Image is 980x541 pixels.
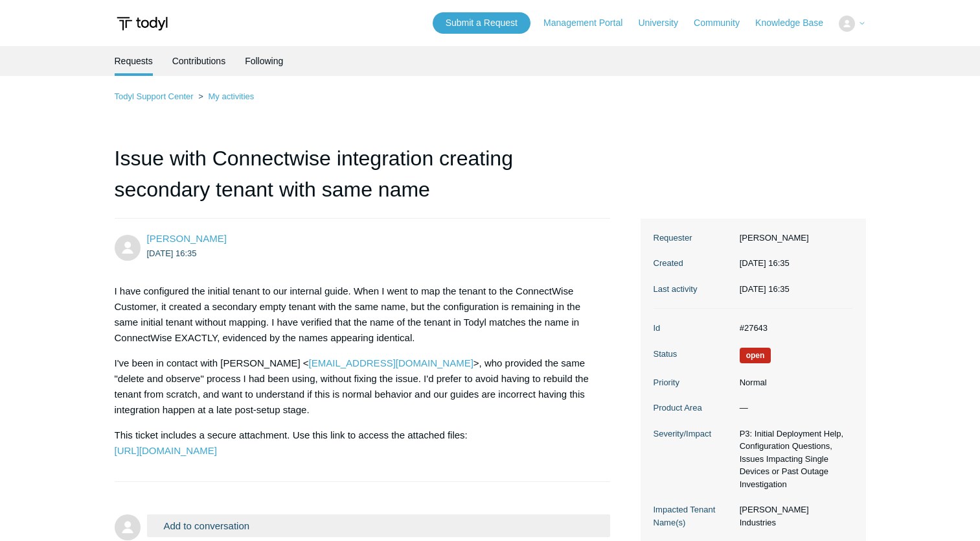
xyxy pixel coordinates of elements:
a: My activities [208,91,254,101]
a: Contributions [172,46,226,76]
img: Todyl Support Center Help Center home page [115,12,170,36]
li: Requests [115,46,153,76]
li: My activities [196,91,254,101]
dd: Normal [733,376,853,389]
a: Submit a Request [433,12,530,34]
dd: — [733,402,853,415]
a: Management Portal [543,16,635,30]
span: Travis Little [147,233,227,244]
a: [PERSON_NAME] [147,233,227,244]
dt: Severity/Impact [654,427,733,440]
a: [EMAIL_ADDRESS][DOMAIN_NAME] [309,357,473,368]
a: Following [245,46,283,76]
a: University [638,16,690,30]
h1: Issue with Connectwise integration creating secondary tenant with same name [115,143,611,219]
a: Knowledge Base [755,16,836,30]
a: Community [694,16,753,30]
time: 2025-08-25T16:35:35+00:00 [740,258,790,268]
dd: P3: Initial Deployment Help, Configuration Questions, Issues Impacting Single Devices or Past Out... [733,427,853,491]
dt: Product Area [654,402,733,415]
p: I've been in contact with [PERSON_NAME] < >, who provided the same "delete and observe" process I... [115,355,598,418]
time: 2025-08-25T16:35:35+00:00 [740,284,790,294]
time: 2025-08-25T16:35:35Z [147,248,197,258]
dt: Priority [654,376,733,389]
dt: Requester [654,232,733,245]
dd: #27643 [733,322,853,335]
a: [URL][DOMAIN_NAME] [115,445,217,456]
p: I have configured the initial tenant to our internal guide. When I went to map the tenant to the ... [115,283,598,346]
dd: [PERSON_NAME] Industries [733,503,853,529]
a: Todyl Support Center [115,91,194,101]
button: Add to conversation [147,514,611,537]
p: This ticket includes a secure attachment. Use this link to access the attached files: [115,427,598,459]
dd: [PERSON_NAME] [733,232,853,245]
dt: Created [654,257,733,270]
li: Todyl Support Center [115,91,196,101]
dt: Status [654,348,733,361]
dt: Impacted Tenant Name(s) [654,503,733,529]
span: We are working on a response for you [740,348,771,363]
dt: Id [654,322,733,335]
dt: Last activity [654,283,733,296]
